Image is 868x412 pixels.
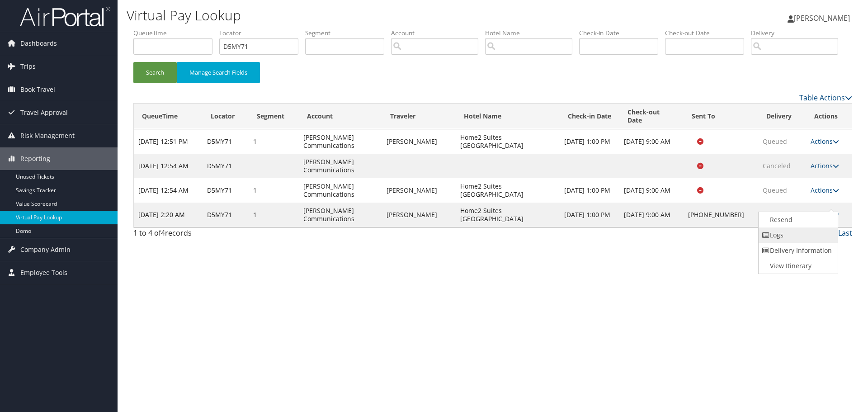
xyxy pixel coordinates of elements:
span: Canceled [763,161,791,170]
td: [PERSON_NAME] Communications [299,178,382,203]
span: Queued [763,186,787,194]
td: [DATE] 9:00 AM [619,203,683,227]
td: [DATE] 1:00 PM [560,178,619,203]
span: Employee Tools [20,261,67,284]
a: Logs [759,227,836,243]
th: Traveler: activate to sort column ascending [382,104,456,129]
a: Delivery Information [759,243,836,258]
td: [DATE] 2:20 AM [134,203,203,227]
th: Account: activate to sort column ascending [299,104,382,129]
label: QueueTime [133,28,219,38]
td: Home2 Suites [GEOGRAPHIC_DATA] [456,178,560,203]
td: [DATE] 9:00 AM [619,129,683,154]
h1: Virtual Pay Lookup [127,6,615,25]
td: [PERSON_NAME] [382,203,456,227]
label: Locator [219,28,305,38]
span: Queued [763,137,787,146]
th: Actions [806,104,852,129]
td: [DATE] 9:00 AM [619,178,683,203]
th: QueueTime: activate to sort column descending [134,104,203,129]
td: [PERSON_NAME] Communications [299,129,382,154]
span: Reporting [20,147,50,170]
span: Dashboards [20,32,57,55]
td: [DATE] 12:51 PM [134,129,203,154]
a: View Itinerary [759,258,836,274]
th: Segment: activate to sort column ascending [249,104,299,129]
th: Hotel Name: activate to sort column ascending [456,104,560,129]
label: Delivery [751,28,845,38]
td: [PERSON_NAME] [382,178,456,203]
td: 1 [249,129,299,154]
span: Risk Management [20,124,75,147]
td: 1 [249,178,299,203]
td: D5MY71 [203,203,249,227]
a: Resend [759,212,836,227]
label: Check-out Date [665,28,751,38]
td: [DATE] 1:00 PM [560,203,619,227]
td: [DATE] 12:54 AM [134,154,203,178]
label: Account [391,28,485,38]
th: Check-in Date: activate to sort column ascending [560,104,619,129]
td: [PERSON_NAME] Communications [299,154,382,178]
span: 4 [161,228,165,238]
label: Segment [305,28,391,38]
label: Hotel Name [485,28,579,38]
a: Table Actions [799,93,852,103]
td: [PHONE_NUMBER] [684,203,758,227]
img: airportal-logo.png [20,6,110,27]
td: 1 [249,203,299,227]
span: Trips [20,55,36,78]
button: Search [133,62,177,83]
a: Actions [811,210,839,219]
label: Check-in Date [579,28,665,38]
td: [DATE] 12:54 AM [134,178,203,203]
a: Actions [811,186,839,194]
a: Actions [811,137,839,146]
div: 1 to 4 of records [133,227,303,243]
span: Sent [763,210,776,219]
td: Home2 Suites [GEOGRAPHIC_DATA] [456,129,560,154]
td: [DATE] 1:00 PM [560,129,619,154]
th: Locator: activate to sort column ascending [203,104,249,129]
td: [PERSON_NAME] [382,129,456,154]
td: D5MY71 [203,178,249,203]
span: Travel Approval [20,101,68,124]
th: Delivery: activate to sort column ascending [758,104,806,129]
a: Last [838,228,852,238]
a: [PERSON_NAME] [788,5,859,32]
td: D5MY71 [203,129,249,154]
a: Actions [811,161,839,170]
span: Company Admin [20,238,71,261]
td: D5MY71 [203,154,249,178]
span: [PERSON_NAME] [794,13,850,23]
th: Check-out Date: activate to sort column ascending [619,104,683,129]
th: Sent To: activate to sort column ascending [684,104,758,129]
td: [PERSON_NAME] Communications [299,203,382,227]
button: Manage Search Fields [177,62,260,83]
span: Book Travel [20,78,55,101]
td: Home2 Suites [GEOGRAPHIC_DATA] [456,203,560,227]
